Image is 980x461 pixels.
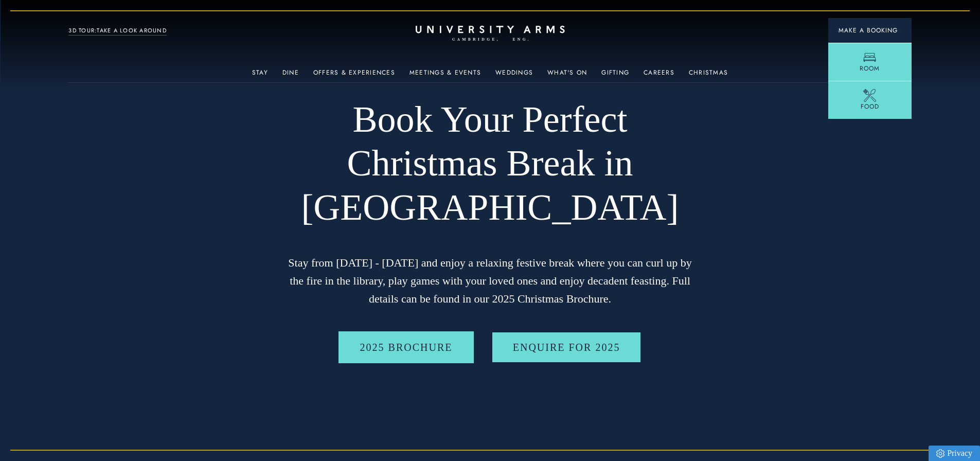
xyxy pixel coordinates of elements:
[644,69,674,82] a: Careers
[929,446,980,461] a: Privacy
[828,43,912,81] a: Room
[416,26,565,42] a: Home
[282,69,299,82] a: Dine
[689,69,728,82] a: Christmas
[252,69,268,82] a: Stay
[601,69,629,82] a: Gifting
[491,331,642,363] a: Enquire for 2025
[828,81,912,119] a: Food
[861,102,879,111] span: Food
[284,98,696,230] h1: Book Your Perfect Christmas Break in [GEOGRAPHIC_DATA]
[338,331,474,363] a: 2025 BROCHURE
[313,69,395,82] a: Offers & Experiences
[284,254,696,308] p: Stay from [DATE] - [DATE] and enjoy a relaxing festive break where you can curl up by the fire in...
[68,26,167,36] a: 3D TOUR:TAKE A LOOK AROUND
[547,69,587,82] a: What's On
[495,69,533,82] a: Weddings
[409,69,481,82] a: Meetings & Events
[839,26,901,35] span: Make a Booking
[828,18,912,43] button: Make a BookingArrow icon
[936,449,945,458] img: Privacy
[860,64,880,73] span: Room
[898,29,901,32] img: Arrow icon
